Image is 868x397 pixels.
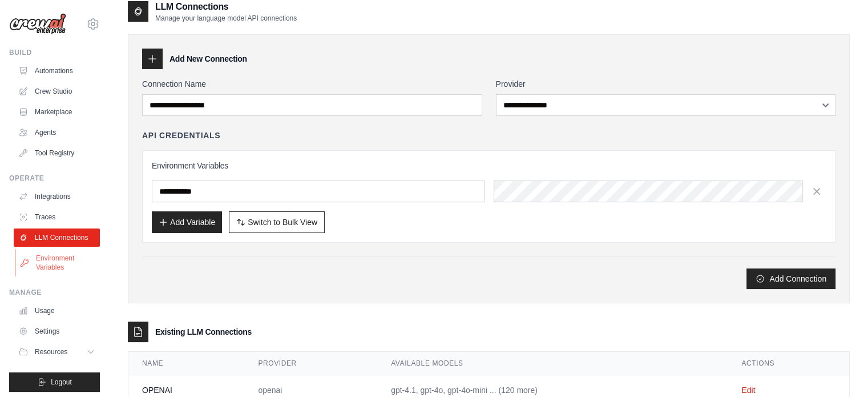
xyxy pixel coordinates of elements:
h3: Environment Variables [152,160,826,171]
h4: API Credentials [142,130,220,141]
button: Add Connection [746,268,835,289]
label: Connection Name [142,78,482,90]
a: Marketplace [14,103,100,121]
h3: Existing LLM Connections [155,326,252,338]
h3: Add New Connection [169,53,247,65]
a: Crew Studio [14,82,100,101]
a: Integrations [14,187,100,206]
div: Operate [9,174,100,183]
th: Actions [728,352,849,375]
img: Logo [9,13,66,35]
button: Logout [9,372,100,392]
button: Add Variable [152,211,222,233]
a: Automations [14,62,100,80]
a: Agents [14,123,100,142]
label: Provider [496,78,836,90]
a: LLM Connections [14,228,100,247]
span: Switch to Bulk View [248,216,317,228]
th: Provider [244,352,377,375]
button: Resources [14,343,100,361]
a: Traces [14,208,100,226]
div: Build [9,48,100,57]
p: Manage your language model API connections [155,14,297,23]
th: Available Models [377,352,728,375]
a: Settings [14,322,100,340]
th: Name [128,352,244,375]
a: Edit [741,386,755,395]
a: Environment Variables [15,249,101,276]
a: Tool Registry [14,144,100,162]
a: Usage [14,302,100,320]
button: Switch to Bulk View [229,211,325,233]
span: Logout [51,378,72,387]
span: Resources [35,347,67,356]
div: Manage [9,288,100,297]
